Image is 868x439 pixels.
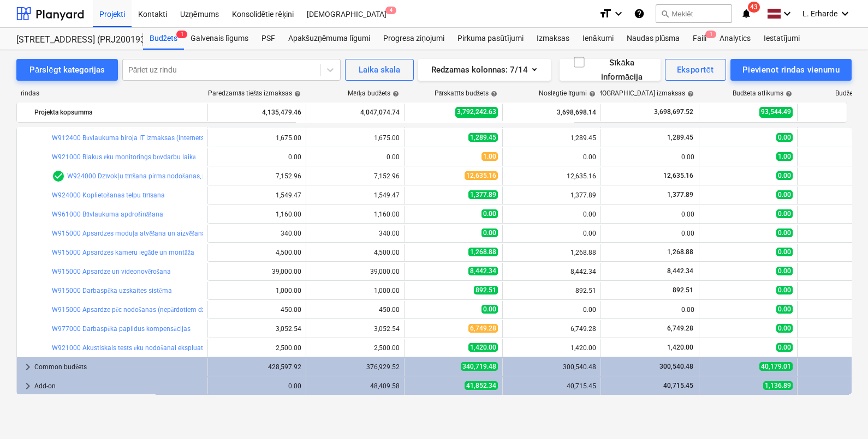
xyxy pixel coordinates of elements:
div: 1,377.89 [507,191,596,199]
div: [STREET_ADDRESS] (PRJ2001931) 2601882 [16,34,130,46]
span: 6,749.28 [666,324,694,332]
i: format_size [599,7,612,20]
button: Sīkāka informācija [560,59,661,81]
div: 3,052.54 [212,325,301,333]
a: Iestatījumi [757,28,806,50]
span: Rindas vienumam ir 1 PSF [52,170,65,183]
a: W915000 Apsardze un videonovērošana [52,268,171,275]
div: 1,420.00 [507,344,596,352]
a: PSF [255,28,282,50]
div: 0.00 [212,153,301,161]
div: Izmaksas [530,28,576,50]
span: 1,289.45 [468,133,498,142]
div: Pārskatīts budžets [435,89,497,98]
button: Laika skala [345,59,414,81]
span: 41,852.34 [465,381,498,390]
span: 300,540.48 [658,363,694,370]
span: 1,420.00 [666,344,694,351]
div: 48,409.58 [311,382,400,390]
span: 1,268.88 [666,248,694,256]
div: Analytics [713,28,757,50]
a: W924000 Dzīvokļu tīrīšana pirms nodošanas, pēc klientu dienām, logu mazgāšana(pārdodamie m2) [67,172,359,180]
span: 340,719.48 [461,362,498,371]
div: 6,749.28 [507,325,596,333]
div: [DEMOGRAPHIC_DATA] izmaksas [587,89,694,98]
div: 0.00 [605,211,694,218]
span: search [661,9,669,18]
div: Faili [686,28,713,50]
span: 6,749.28 [468,324,498,333]
div: 450.00 [311,306,400,314]
span: 0.00 [481,209,498,218]
span: 1,377.89 [468,190,498,199]
span: 40,715.45 [662,382,694,389]
div: Mērķa budžets [348,89,399,98]
a: Faili1 [686,28,713,50]
span: 1,289.45 [666,134,694,141]
div: 428,597.92 [212,363,301,371]
a: W915000 Darbaspēka uzskaites sistēma [52,287,172,294]
span: help [489,91,497,97]
div: 4,500.00 [311,249,400,256]
div: 8,442.34 [507,268,596,275]
div: 1,675.00 [212,134,301,142]
div: 0.00 [507,211,596,218]
a: Apakšuzņēmuma līgumi [282,28,377,50]
div: rindas [16,89,207,98]
span: 1.00 [776,152,793,161]
div: 0.00 [507,230,596,237]
button: Meklēt [656,4,732,23]
div: 4,500.00 [212,249,301,256]
span: 3,698,697.52 [653,107,694,117]
div: 3,698,698.14 [507,104,596,121]
div: 0.00 [605,153,694,161]
div: 300,540.48 [507,363,596,371]
span: 8,442.34 [666,267,694,275]
div: Noslēgtie līgumi [539,89,596,98]
a: Naudas plūsma [620,28,687,50]
a: Progresa ziņojumi [377,28,451,50]
div: Common budžets [34,358,203,376]
button: Eksportēt [665,59,726,81]
a: W912400 Būvlaukuma biroja IT izmaksas (internets, printeru izmantošana) [52,134,272,142]
div: 376,929.52 [311,363,400,371]
div: 1,268.88 [507,249,596,256]
span: 1.00 [481,152,498,161]
a: Galvenais līgums [184,28,255,50]
span: keyboard_arrow_right [21,380,34,393]
span: 93,544.49 [759,107,793,117]
span: 0.00 [776,171,793,180]
div: 1,000.00 [311,287,400,294]
div: Pārslēgt kategorijas [29,63,105,77]
span: help [685,91,694,97]
button: Pievienot rindas vienumu [730,59,852,81]
div: 1,675.00 [311,134,400,142]
a: W921000 Blakus ēku monitorings būvdarbu laikā [52,153,196,161]
div: 1,549.47 [212,191,301,199]
span: help [783,91,792,97]
a: Pirkuma pasūtījumi [451,28,530,50]
iframe: Chat Widget [813,387,868,439]
i: notifications [741,7,752,20]
span: L. Erharde [802,9,837,18]
span: 892.51 [474,286,498,294]
span: 8,442.34 [468,267,498,275]
span: help [292,91,301,97]
span: 1,136.89 [763,381,793,390]
span: 4 [385,7,396,14]
div: 3,052.54 [311,325,400,333]
div: Redzamas kolonnas : 7/14 [431,63,538,77]
a: Ienākumi [576,28,620,50]
div: Projekta kopsumma [34,104,203,121]
div: 40,715.45 [507,382,596,390]
a: Budžets1 [143,28,184,50]
div: 1,289.45 [507,134,596,142]
span: 0.00 [776,190,793,199]
div: 39,000.00 [311,268,400,275]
